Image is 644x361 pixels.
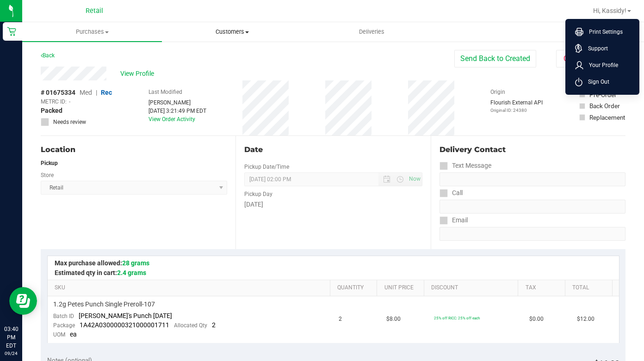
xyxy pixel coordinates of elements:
[55,284,326,292] a: SKU
[339,315,342,324] span: 2
[386,315,401,324] span: $8.00
[440,214,468,227] label: Email
[490,88,505,96] label: Origin
[117,269,146,276] span: 2.4 grams
[440,186,463,200] label: Call
[53,118,86,126] span: Needs review
[69,98,70,106] span: -
[434,316,480,320] span: 25% off RICC: 25% off each
[440,144,625,155] div: Delivery Contact
[122,259,149,267] span: 28 grams
[53,300,155,309] span: 1.2g Petes Punch Single Preroll-107
[244,163,289,171] label: Pickup Date/Time
[7,27,16,36] inline-svg: Retail
[22,28,162,36] span: Purchases
[55,259,149,267] span: Max purchase allowed:
[41,88,75,98] span: # 01675334
[575,44,633,53] a: Support
[568,73,637,90] li: Sign Out
[490,98,543,114] div: Flourish External API
[440,172,625,186] input: Format: (999) 999-9999
[577,315,594,324] span: $12.00
[55,269,146,276] span: Estimated qty in cart:
[174,322,207,329] span: Allocated Qty
[529,315,544,324] span: $0.00
[41,160,58,166] strong: Pickup
[490,107,543,114] p: Original ID: 24380
[41,98,67,106] span: METRC ID:
[4,325,18,350] p: 03:40 PM EDT
[583,27,623,37] span: Print Settings
[41,106,62,116] span: Packed
[572,284,608,292] a: Total
[162,28,301,36] span: Customers
[454,50,536,67] button: Send Back to Created
[120,69,157,79] span: View Profile
[149,116,195,122] a: View Order Activity
[337,284,373,292] a: Quantity
[302,22,442,42] a: Deliveries
[53,331,65,338] span: UOM
[556,50,625,67] button: Cancel Purchase
[582,77,609,86] span: Sign Out
[582,44,608,53] span: Support
[4,350,18,357] p: 09/24
[440,159,491,172] label: Text Message
[384,284,421,292] a: Unit Price
[244,190,272,198] label: Pickup Day
[162,22,302,42] a: Customers
[96,89,97,96] span: |
[347,28,397,36] span: Deliveries
[86,7,103,15] span: Retail
[101,89,112,96] span: Rec
[589,113,625,122] div: Replacement
[41,144,227,155] div: Location
[41,171,54,179] label: Store
[80,89,92,96] span: Med
[9,287,37,315] iframe: Resource center
[80,321,169,329] span: 1A42A0300000321000001711
[41,52,55,59] a: Back
[583,61,618,70] span: Your Profile
[440,200,625,214] input: Format: (999) 999-9999
[22,22,162,42] a: Purchases
[589,101,620,110] div: Back Order
[526,284,562,292] a: Tax
[593,7,626,14] span: Hi, Kassidy!
[244,200,422,209] div: [DATE]
[212,321,216,329] span: 2
[149,98,206,107] div: [PERSON_NAME]
[431,284,514,292] a: Discount
[149,88,182,96] label: Last Modified
[70,330,77,338] span: ea
[149,107,206,115] div: [DATE] 3:21:49 PM EDT
[244,144,422,155] div: Date
[53,322,75,329] span: Package
[79,312,172,319] span: [PERSON_NAME]'s Punch [DATE]
[53,313,74,319] span: Batch ID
